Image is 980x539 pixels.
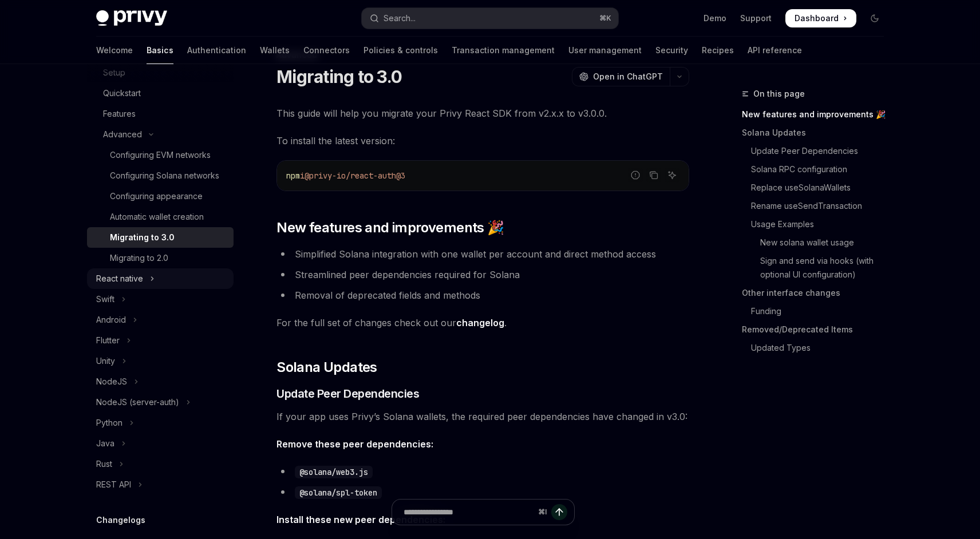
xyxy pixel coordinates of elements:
[96,395,179,409] div: NodeJS (server-auth)
[87,474,234,495] button: Toggle REST API section
[110,169,219,183] div: Configuring Solana networks
[795,13,839,24] span: Dashboard
[295,466,373,478] code: @solana/web3.js
[742,284,893,302] a: Other interface changes
[785,9,856,27] a: Dashboard
[96,416,122,430] div: Python
[456,317,504,329] a: changelog
[87,289,234,310] button: Toggle Swift section
[295,486,382,499] code: @solana/spl-token
[87,392,234,413] button: Toggle NodeJS (server-auth) section
[87,268,234,289] button: Toggle React native section
[103,128,142,141] div: Advanced
[96,10,167,26] img: dark logo
[110,189,203,203] div: Configuring appearance
[87,330,234,351] button: Toggle Flutter section
[87,165,234,186] a: Configuring Solana networks
[276,386,419,402] span: Update Peer Dependencies
[87,310,234,330] button: Toggle Android section
[305,171,405,181] span: @privy-io/react-auth@3
[742,320,893,339] a: Removed/Deprecated Items
[87,124,234,145] button: Toggle Advanced section
[276,287,689,303] li: Removal of deprecated fields and methods
[404,500,534,525] input: Ask a question...
[740,13,772,24] a: Support
[110,210,204,224] div: Automatic wallet creation
[742,179,893,197] a: Replace useSolanaWallets
[96,457,112,471] div: Rust
[87,186,234,207] a: Configuring appearance
[96,437,114,450] div: Java
[742,197,893,215] a: Rename useSendTransaction
[704,13,726,24] a: Demo
[276,438,433,450] strong: Remove these peer dependencies:
[593,71,663,82] span: Open in ChatGPT
[87,227,234,248] a: Migrating to 3.0
[665,168,679,183] button: Ask AI
[866,9,884,27] button: Toggle dark mode
[87,454,234,474] button: Toggle Rust section
[96,375,127,389] div: NodeJS
[96,513,145,527] h5: Changelogs
[87,413,234,433] button: Toggle Python section
[362,8,618,29] button: Open search
[276,315,689,331] span: For the full set of changes check out our .
[96,354,115,368] div: Unity
[363,37,438,64] a: Policies & controls
[87,104,234,124] a: Features
[96,292,114,306] div: Swift
[742,233,893,252] a: New solana wallet usage
[96,272,143,286] div: React native
[599,14,611,23] span: ⌘ K
[187,37,246,64] a: Authentication
[303,37,350,64] a: Connectors
[742,252,893,284] a: Sign and send via hooks (with optional UI configuration)
[742,124,893,142] a: Solana Updates
[96,478,131,492] div: REST API
[276,246,689,262] li: Simplified Solana integration with one wallet per account and direct method access
[568,37,642,64] a: User management
[628,168,643,183] button: Report incorrect code
[96,334,120,347] div: Flutter
[646,168,661,183] button: Copy the contents from the code block
[551,504,567,520] button: Send message
[87,207,234,227] a: Automatic wallet creation
[276,133,689,149] span: To install the latest version:
[753,87,805,101] span: On this page
[87,371,234,392] button: Toggle NodeJS section
[276,409,689,425] span: If your app uses Privy’s Solana wallets, the required peer dependencies have changed in v3.0:
[147,37,173,64] a: Basics
[260,37,290,64] a: Wallets
[87,248,234,268] a: Migrating to 2.0
[110,148,211,162] div: Configuring EVM networks
[384,11,416,25] div: Search...
[276,267,689,283] li: Streamlined peer dependencies required for Solana
[96,37,133,64] a: Welcome
[110,231,175,244] div: Migrating to 3.0
[87,83,234,104] a: Quickstart
[300,171,305,181] span: i
[103,86,141,100] div: Quickstart
[96,313,126,327] div: Android
[742,142,893,160] a: Update Peer Dependencies
[742,339,893,357] a: Updated Types
[276,105,689,121] span: This guide will help you migrate your Privy React SDK from v2.x.x to v3.0.0.
[742,160,893,179] a: Solana RPC configuration
[742,215,893,233] a: Usage Examples
[103,107,136,121] div: Features
[655,37,688,64] a: Security
[87,145,234,165] a: Configuring EVM networks
[110,251,168,265] div: Migrating to 2.0
[742,302,893,320] a: Funding
[276,219,504,237] span: New features and improvements 🎉
[748,37,802,64] a: API reference
[742,105,893,124] a: New features and improvements 🎉
[286,171,300,181] span: npm
[702,37,734,64] a: Recipes
[572,67,670,86] button: Open in ChatGPT
[276,358,377,376] span: Solana Updates
[87,351,234,371] button: Toggle Unity section
[276,66,402,87] h1: Migrating to 3.0
[87,433,234,454] button: Toggle Java section
[452,37,555,64] a: Transaction management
